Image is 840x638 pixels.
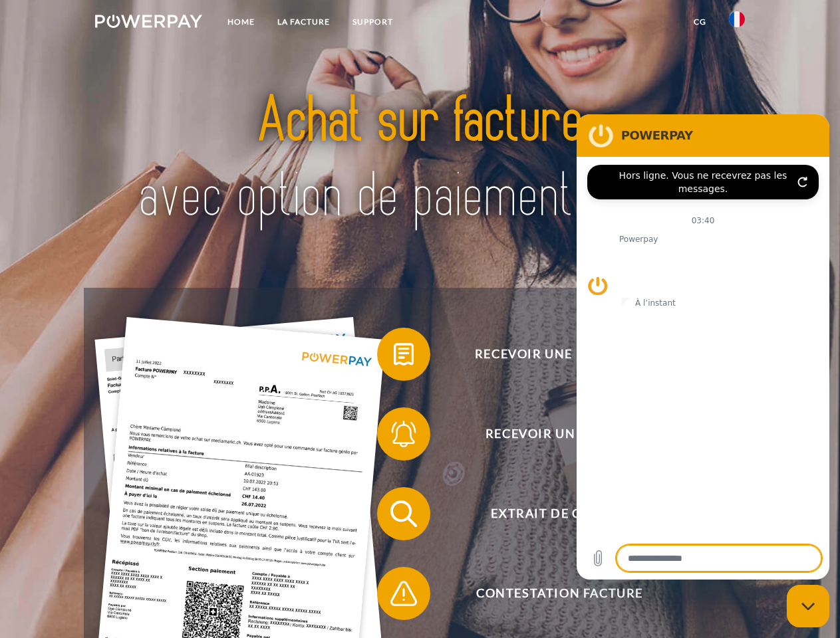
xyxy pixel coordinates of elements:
img: qb_warning.svg [387,577,420,610]
span: Extrait de compte [396,487,722,540]
iframe: Bouton de lancement de la fenêtre de messagerie, conversation en cours [787,585,829,627]
img: qb_bell.svg [387,417,420,451]
iframe: Fenêtre de messagerie [577,114,829,580]
a: Support [341,10,404,34]
button: Contestation Facture [377,567,723,620]
button: Recevoir un rappel? [377,407,723,461]
button: Extrait de compte [377,487,723,540]
img: logo-powerpay-white.svg [95,15,202,28]
img: qb_bill.svg [387,338,420,371]
img: qb_search.svg [387,497,420,530]
a: LA FACTURE [266,10,341,34]
span: Contestation Facture [396,567,722,620]
a: Home [216,10,266,34]
img: fr [729,11,745,27]
button: Recevoir une facture ? [377,328,723,381]
span: Recevoir une facture ? [396,328,722,381]
img: title-powerpay_fr.svg [127,64,713,255]
span: Recevoir un rappel? [396,407,722,461]
a: CG [682,10,718,34]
